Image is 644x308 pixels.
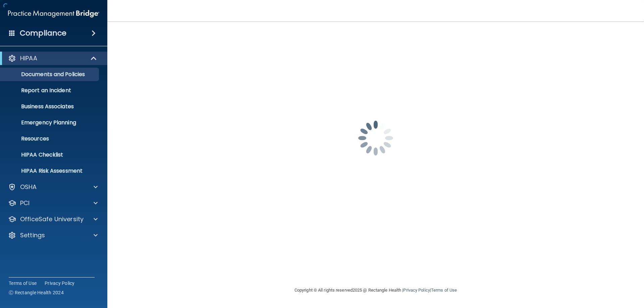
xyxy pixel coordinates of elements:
[342,105,409,172] img: spinner.e123f6fc.gif
[4,71,96,78] p: Documents and Policies
[4,119,96,126] p: Emergency Planning
[20,215,84,223] p: OfficeSafe University
[253,280,498,301] div: Copyright © All rights reserved 2025 @ Rectangle Health | |
[8,199,98,207] a: PCI
[45,280,75,287] a: Privacy Policy
[9,280,37,287] a: Terms of Use
[403,288,430,293] a: Privacy Policy
[20,231,45,239] p: Settings
[4,168,96,174] p: HIPAA Risk Assessment
[20,28,66,38] h4: Compliance
[8,215,98,223] a: OfficeSafe University
[20,183,37,191] p: OSHA
[20,199,30,207] p: PCI
[8,54,97,62] a: HIPAA
[4,151,96,158] p: HIPAA Checklist
[4,87,96,94] p: Report an Incident
[4,135,96,142] p: Resources
[9,289,64,296] span: Ⓒ Rectangle Health 2024
[20,54,37,62] p: HIPAA
[8,231,98,239] a: Settings
[8,183,98,191] a: OSHA
[8,7,99,20] img: PMB logo
[4,103,96,110] p: Business Associates
[431,288,457,293] a: Terms of Use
